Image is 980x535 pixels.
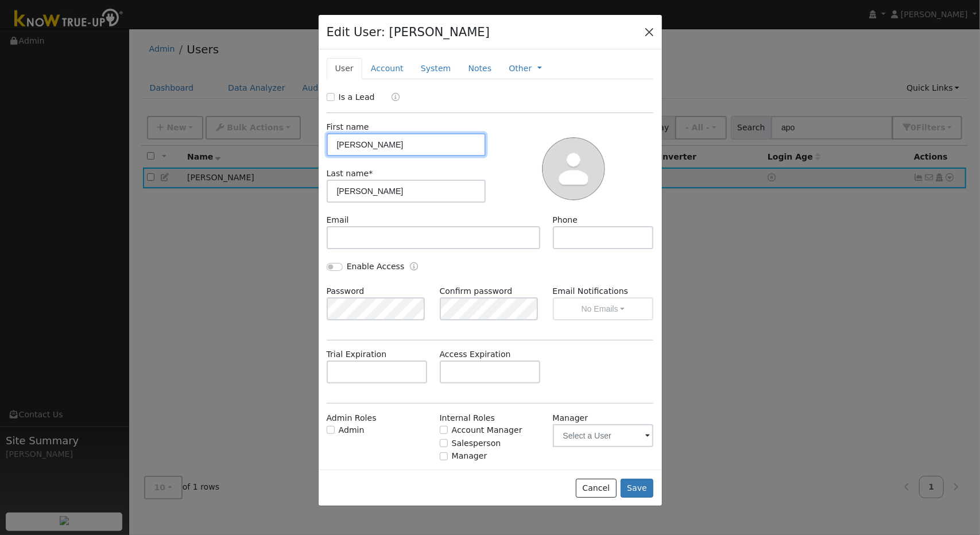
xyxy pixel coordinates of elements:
a: User [327,58,362,79]
label: Trial Expiration [327,348,387,360]
label: Salesperson [452,437,501,449]
label: Manager [553,412,588,424]
span: Required [369,169,373,178]
button: Cancel [576,479,617,498]
input: Account Manager [440,426,448,434]
label: Enable Access [347,261,405,273]
h4: Edit User: [PERSON_NAME] [327,23,490,41]
input: Salesperson [440,439,448,447]
label: Confirm password [440,285,513,297]
a: Other [509,63,532,75]
a: Lead [384,91,400,104]
label: Admin [339,424,365,436]
input: Manager [440,452,448,460]
input: Admin [327,426,335,434]
label: Phone [553,214,578,226]
label: Password [327,285,365,297]
input: Select a User [553,424,654,447]
label: Is a Lead [339,91,375,103]
label: Email Notifications [553,285,654,297]
label: Email [327,214,349,226]
label: Account Manager [452,424,522,436]
a: Account [362,58,412,79]
label: Access Expiration [440,348,511,360]
label: Manager [452,450,487,462]
label: Last name [327,168,373,180]
label: Internal Roles [440,412,495,424]
input: Is a Lead [327,93,335,101]
button: Save [621,479,654,498]
a: Enable Access [410,261,418,274]
label: Admin Roles [327,412,377,424]
label: First name [327,121,369,133]
a: System [412,58,460,79]
a: Notes [459,58,500,79]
